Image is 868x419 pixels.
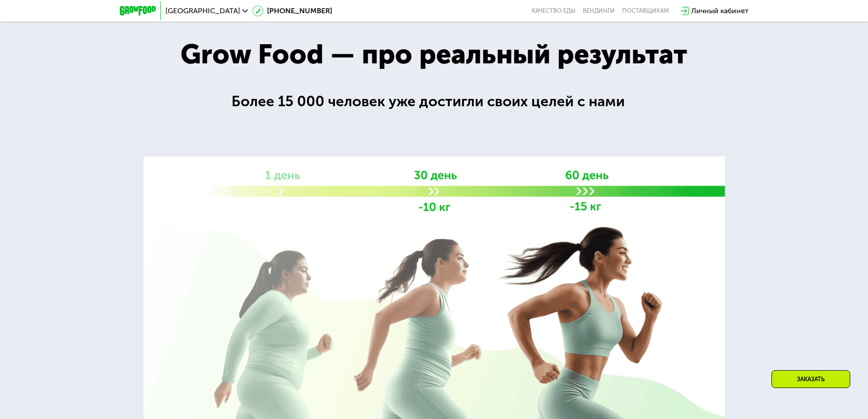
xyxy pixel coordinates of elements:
[160,34,707,75] div: Grow Food — про реальный результат
[532,7,575,15] a: Качество еды
[691,5,749,16] div: Личный кабинет
[583,7,615,15] a: Вендинги
[231,90,637,113] div: Более 15 000 человек уже достигли своих целей с нами
[622,7,669,15] div: поставщикам
[252,5,332,16] a: [PHONE_NUMBER]
[165,7,240,15] span: [GEOGRAPHIC_DATA]
[771,370,850,388] div: Заказать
